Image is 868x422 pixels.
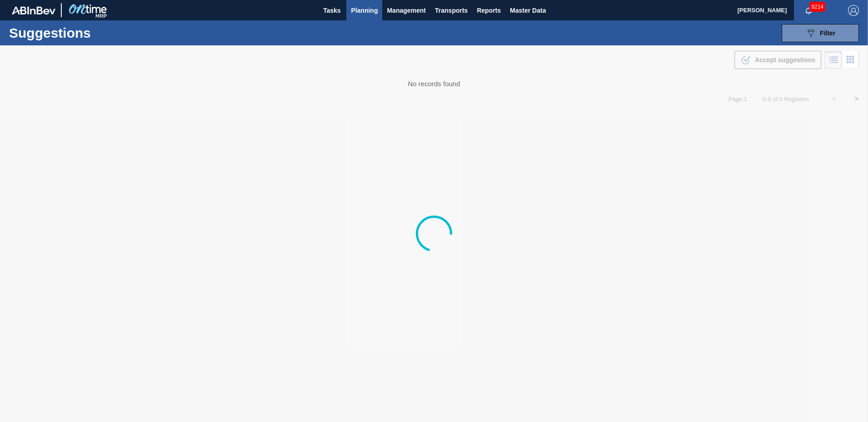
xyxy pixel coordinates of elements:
[477,5,501,16] span: Reports
[387,5,426,16] span: Management
[9,28,170,38] h1: Suggestions
[435,5,468,16] span: Transports
[848,5,859,16] img: Logout
[12,6,55,15] img: TNhmsLtSVTkK8tSr43FrP2fwEKptu5GPRR3wAAAABJRU5ErkJggg==
[351,5,378,16] span: Planning
[820,29,835,37] span: Filter
[782,24,859,42] button: Filter
[322,5,342,16] span: Tasks
[809,2,825,12] span: 9214
[794,4,823,17] button: Notifications
[510,5,546,16] span: Master Data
